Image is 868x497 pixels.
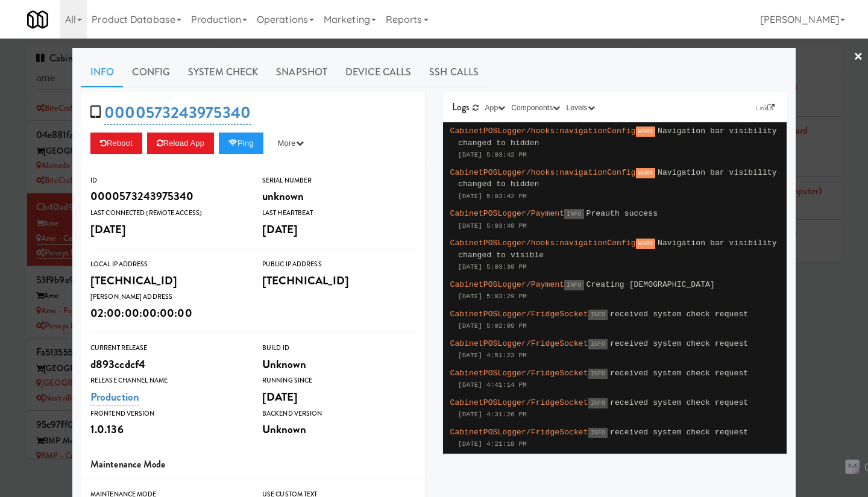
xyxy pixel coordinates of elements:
span: CabinetPOSLogger/hooks:navigationConfig [450,127,636,136]
span: [DATE] [262,389,298,405]
div: d893ccdcf4 [90,354,244,375]
span: [DATE] 5:03:42 PM [458,193,527,200]
button: Levels [563,102,597,114]
span: [DATE] 5:03:30 PM [458,263,527,270]
span: [DATE] 5:03:42 PM [458,151,527,158]
div: 02:00:00:00:00:00 [90,303,244,324]
div: Last Connected (Remote Access) [90,207,244,219]
div: Unknown [262,354,416,375]
div: Public IP Address [262,258,416,270]
span: INFO [564,209,583,219]
span: received system check request [610,310,748,319]
div: Release Channel Name [90,375,244,387]
span: CabinetPOSLogger/hooks:navigationConfig [450,239,636,248]
div: Running Since [262,375,416,387]
span: received system check request [610,398,748,407]
span: [DATE] 5:02:09 PM [458,322,527,330]
span: [DATE] [262,221,298,237]
span: WARN [636,239,655,249]
span: WARN [636,168,655,178]
span: Logs [452,100,470,114]
span: [DATE] 5:03:40 PM [458,222,527,230]
span: INFO [588,369,608,379]
span: Creating [DEMOGRAPHIC_DATA] [587,280,715,289]
a: Link [752,102,778,114]
span: CabinetPOSLogger/FridgeSocket [450,310,588,319]
span: INFO [588,339,608,349]
span: CabinetPOSLogger/Payment [450,209,565,218]
a: Snapshot [267,57,336,87]
span: WARN [636,127,655,137]
span: CabinetPOSLogger/FridgeSocket [450,369,588,378]
div: 1.0.136 [90,419,244,440]
button: More [268,133,313,154]
div: Last Heartbeat [262,207,416,219]
button: Components [508,102,563,114]
img: Micromart [27,9,48,30]
span: received system check request [610,428,748,437]
div: [TECHNICAL_ID] [90,270,244,291]
span: received system check request [610,339,748,348]
a: SSH Calls [420,57,488,87]
span: CabinetPOSLogger/FridgeSocket [450,428,588,437]
span: CabinetPOSLogger/hooks:navigationConfig [450,168,636,177]
div: unknown [262,186,416,207]
div: Backend Version [262,408,416,420]
span: [DATE] 4:41:14 PM [458,381,527,389]
span: INFO [588,310,608,320]
span: INFO [588,428,608,438]
a: × [854,39,863,76]
div: Build Id [262,342,416,354]
span: [DATE] [90,221,127,237]
button: Ping [219,133,263,154]
span: INFO [564,280,583,290]
span: received system check request [610,369,748,378]
span: [DATE] 5:03:29 PM [458,293,527,300]
a: Info [81,57,123,87]
div: 0000573243975340 [90,186,244,207]
div: Unknown [262,419,416,440]
div: Local IP Address [90,258,244,270]
span: [DATE] 4:51:23 PM [458,352,527,359]
span: Navigation bar visibility changed to hidden [458,168,777,189]
span: Navigation bar visibility changed to visible [458,239,777,260]
span: CabinetPOSLogger/FridgeSocket [450,339,588,348]
a: Device Calls [336,57,420,87]
div: [PERSON_NAME] Address [90,291,244,303]
div: Serial Number [262,175,416,187]
button: Reboot [90,133,142,154]
span: Maintenance Mode [90,457,166,471]
div: Frontend Version [90,408,244,420]
span: CabinetPOSLogger/FridgeSocket [450,398,588,407]
div: Current Release [90,342,244,354]
span: INFO [588,398,608,408]
span: Navigation bar visibility changed to hidden [458,127,777,148]
a: Production [90,389,139,405]
span: [DATE] 4:31:26 PM [458,411,527,418]
a: 0000573243975340 [104,101,251,125]
a: Config [123,57,179,87]
span: Preauth success [587,209,658,218]
a: System Check [179,57,267,87]
button: App [482,102,509,114]
span: CabinetPOSLogger/Payment [450,280,565,289]
div: ID [90,175,244,187]
button: Reload App [147,133,214,154]
div: [TECHNICAL_ID] [262,270,416,291]
span: [DATE] 4:21:18 PM [458,440,527,448]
